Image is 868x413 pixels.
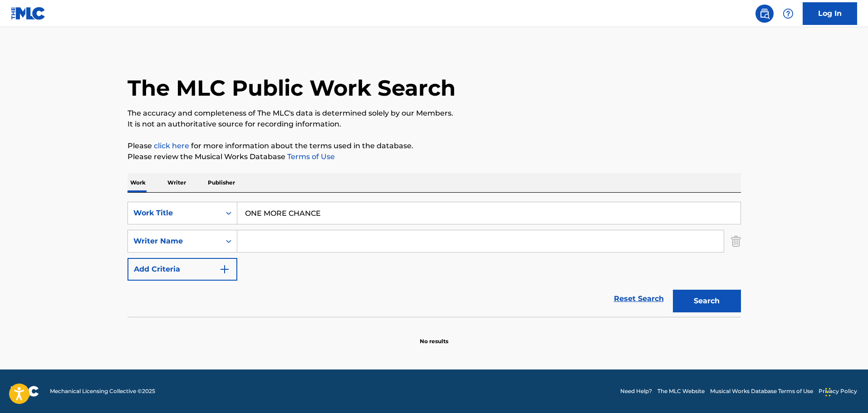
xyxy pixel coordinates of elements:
p: Writer [165,173,189,192]
form: Search Form [128,202,741,317]
div: Work Title [133,208,215,219]
div: Help [779,5,797,23]
img: MLC Logo [11,7,46,20]
p: Work [128,173,148,192]
div: Writer Name [133,236,215,247]
a: Public Search [755,5,774,23]
a: click here [154,141,189,150]
img: logo [11,386,39,397]
a: The MLC Website [657,387,705,395]
a: Privacy Policy [819,387,857,395]
p: Publisher [205,173,238,192]
p: Please review the Musical Works Database [128,151,741,162]
p: It is not an authoritative source for recording information. [128,119,741,130]
p: No results [420,326,448,345]
img: Delete Criterion [731,230,741,253]
button: Search [673,290,741,312]
iframe: Chat Widget [823,369,868,413]
img: help [783,8,794,19]
a: Log In [803,2,857,25]
p: The accuracy and completeness of The MLC's data is determined solely by our Members. [128,108,741,119]
h1: The MLC Public Work Search [128,74,456,102]
button: Add Criteria [128,258,237,281]
div: Drag [825,379,831,406]
a: Musical Works Database Terms of Use [710,387,813,395]
span: Mechanical Licensing Collective © 2025 [50,387,155,395]
img: search [759,8,770,19]
a: Need Help? [620,387,652,395]
a: Reset Search [609,289,668,309]
p: Please for more information about the terms used in the database. [128,141,741,151]
img: 9d2ae6d4665cec9f34b9.svg [219,264,230,275]
a: Terms of Use [285,152,335,161]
